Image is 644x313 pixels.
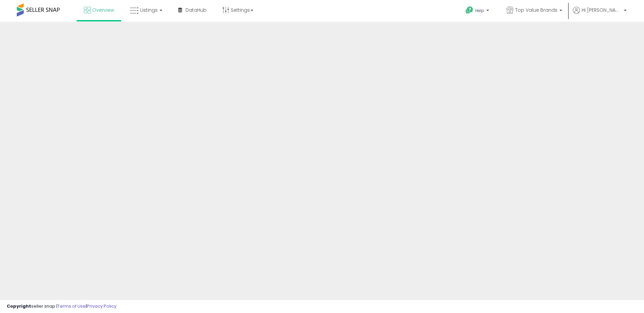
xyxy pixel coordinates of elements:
span: Hi [PERSON_NAME] [582,7,622,13]
span: DataHub [185,7,207,13]
a: Hi [PERSON_NAME] [573,7,627,22]
span: Overview [92,7,114,13]
span: Top Value Brands [515,7,557,13]
span: Listings [140,7,158,13]
span: Help [475,8,484,13]
a: Help [460,1,496,22]
i: Get Help [465,6,474,14]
